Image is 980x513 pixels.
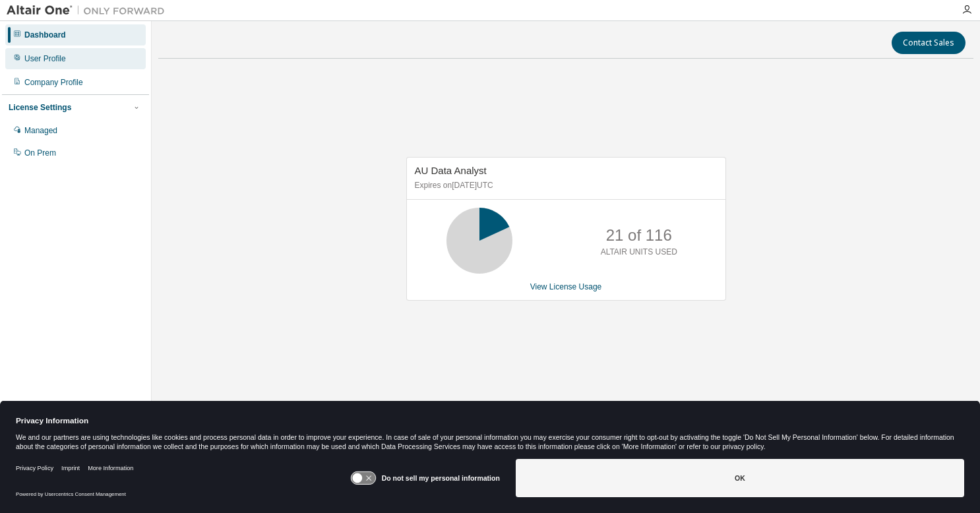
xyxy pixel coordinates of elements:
[24,125,57,136] div: Managed
[24,77,83,88] div: Company Profile
[415,180,714,191] p: Expires on [DATE] UTC
[530,282,602,291] a: View License Usage
[24,30,66,40] div: Dashboard
[7,4,171,17] img: Altair One
[24,148,56,158] div: On Prem
[892,32,965,54] button: Contact Sales
[606,224,672,247] p: 21 of 116
[601,247,677,258] p: ALTAIR UNITS USED
[24,53,66,64] div: User Profile
[415,165,487,176] span: AU Data Analyst
[9,102,71,113] div: License Settings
